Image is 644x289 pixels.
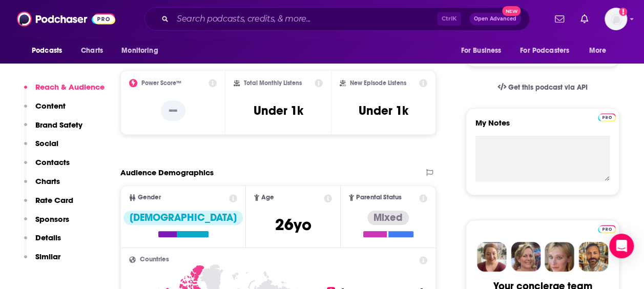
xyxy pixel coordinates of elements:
button: open menu [582,41,619,60]
span: More [589,44,607,58]
span: New [502,6,521,16]
button: Reach & Audience [24,82,105,101]
h2: Audience Demographics [120,168,214,177]
input: Search podcasts, credits, & more... [173,11,437,27]
span: Logged in as emilyjherman [605,8,627,30]
button: open menu [513,41,584,60]
h3: Under 1k [253,103,303,118]
p: Details [35,233,61,242]
button: Social [24,138,58,157]
span: Charts [81,44,103,58]
button: open menu [114,41,171,60]
img: Podchaser - Follow, Share and Rate Podcasts [17,9,115,29]
button: open menu [25,41,75,60]
p: Rate Card [35,195,73,205]
img: Jules Profile [545,242,574,272]
div: Mixed [367,211,409,225]
button: Open AdvancedNew [469,13,521,25]
img: User Profile [605,8,627,30]
span: Get this podcast via API [508,83,588,92]
span: Countries [140,256,169,263]
p: Sponsors [35,214,69,224]
span: 26 yo [275,215,311,235]
p: Content [35,101,66,111]
div: [DEMOGRAPHIC_DATA] [123,211,243,225]
img: Podchaser Pro [598,113,616,121]
span: Age [261,194,274,201]
button: Similar [24,252,60,271]
a: Pro website [598,112,616,121]
p: Charts [35,176,60,186]
span: For Business [461,44,501,58]
div: Search podcasts, credits, & more... [144,7,530,31]
img: Barbara Profile [511,242,541,272]
span: Monitoring [121,44,158,58]
h3: Under 1k [359,103,408,118]
span: Parental Status [356,194,402,201]
button: Show profile menu [605,8,627,30]
h2: New Episode Listens [350,79,406,87]
span: Podcasts [32,44,62,58]
img: Sydney Profile [477,242,507,272]
p: Social [35,138,58,148]
span: For Podcasters [520,44,569,58]
img: Podchaser Pro [598,225,616,233]
button: Charts [24,176,60,195]
h2: Total Monthly Listens [244,79,302,87]
label: My Notes [475,118,610,136]
p: Similar [35,252,60,261]
img: Jon Profile [578,242,608,272]
p: Reach & Audience [35,82,105,92]
p: Brand Safety [35,120,82,130]
a: Show notifications dropdown [551,10,568,28]
button: Sponsors [24,214,69,233]
a: Charts [74,41,109,60]
a: Pro website [598,223,616,233]
button: Brand Safety [24,120,82,139]
button: open menu [453,41,514,60]
button: Details [24,233,61,252]
button: Contacts [24,157,70,176]
span: Gender [138,194,161,201]
a: Show notifications dropdown [576,10,592,28]
span: Open Advanced [474,16,516,22]
button: Rate Card [24,195,73,214]
h2: Power Score™ [141,79,181,87]
div: Open Intercom Messenger [609,234,634,258]
button: Content [24,101,66,120]
p: Contacts [35,157,70,167]
p: -- [161,100,185,121]
a: Get this podcast via API [489,75,596,100]
span: Ctrl K [437,12,461,26]
svg: Add a profile image [619,8,627,16]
